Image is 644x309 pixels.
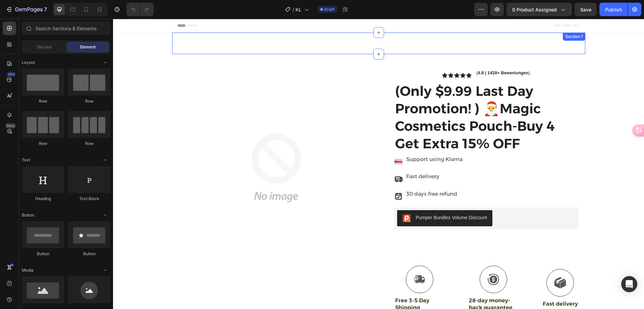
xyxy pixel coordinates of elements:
[100,210,110,221] span: Toggle open
[22,196,64,202] div: Heading
[506,3,572,16] button: 0 product assigned
[113,19,644,309] iframe: Design area
[575,3,597,16] button: Save
[430,282,465,289] p: Fast delivery
[293,171,350,180] p: 30 days free refund
[621,276,637,292] div: Open Intercom Messenger
[289,195,298,203] img: CIumv63twf4CEAE=.png
[22,157,30,163] span: Text
[605,6,622,13] div: Publish
[512,6,557,13] span: 0 product assigned
[296,6,302,13] span: KL
[284,191,379,207] button: Pumper Bundles Volume Discount
[293,137,350,145] p: Support using Klarna
[356,278,399,292] strong: 28-day money-back guarantee
[281,63,466,134] a: (Only $9.99 Last Day Promotion! ) 🎅Magic Cosmetics Pouch-Buy 4 Get Extra 15% OFF
[68,98,110,104] div: Row
[37,44,52,50] span: Section
[282,278,331,293] p: Free 3-5 Day Shipping
[6,72,16,77] div: 450
[126,3,154,16] div: Undo/Redo
[68,196,110,202] div: Text Block
[5,123,16,128] div: Beta
[281,214,466,236] button: ADD TO CART
[100,57,110,68] span: Toggle open
[22,212,34,218] span: Button
[324,6,334,12] span: Draft
[3,3,50,16] button: 7
[68,141,110,147] div: Row
[22,141,64,147] div: Row
[22,267,34,273] span: Media
[100,265,110,276] span: Toggle open
[303,195,374,203] div: Pumper Bundles Volume Discount
[44,5,47,13] p: 7
[363,51,417,57] p: ( )
[100,155,110,165] span: Toggle open
[599,3,628,16] button: Publish
[580,7,591,12] span: Save
[68,251,110,257] div: Button
[22,251,64,257] div: Button
[22,98,64,104] div: Row
[365,51,415,56] strong: 4.8 | 1428+ Bewertungen
[352,221,395,229] div: ADD TO CART
[292,6,294,13] span: /
[293,154,350,162] p: Fast delivery
[22,60,35,66] span: Layout
[80,44,96,50] span: Element
[22,22,110,35] input: Search Sections & Elements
